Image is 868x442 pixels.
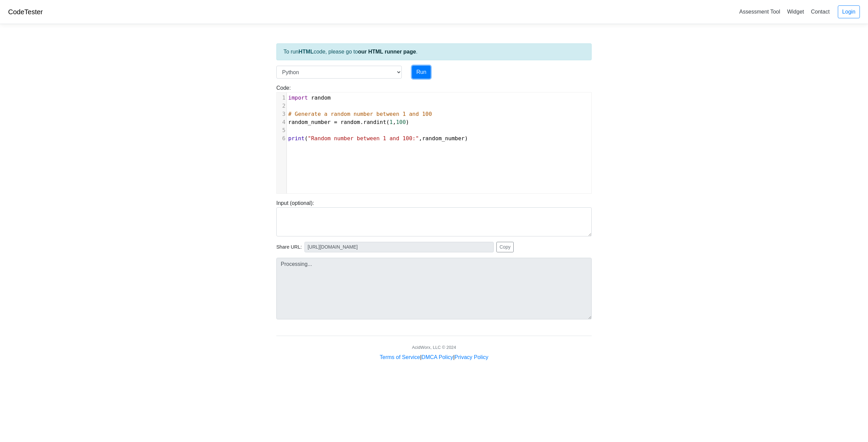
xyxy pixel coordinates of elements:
[358,49,416,55] a: our HTML runner page
[396,119,406,125] span: 100
[288,119,409,125] span: . ( , )
[808,6,832,17] a: Contact
[390,119,393,125] span: 1
[736,6,783,17] a: Assessment Tool
[412,344,456,351] div: AcidWorx, LLC © 2024
[288,111,432,117] span: # Generate a random number between 1 and 100
[277,94,287,102] div: 1
[784,6,807,17] a: Widget
[311,94,331,101] span: random
[8,8,43,16] a: CodeTester
[496,242,514,252] button: Copy
[380,354,420,360] a: Terms of Service
[277,118,287,126] div: 4
[288,119,331,125] span: random_number
[288,135,468,142] span: ( , )
[340,119,360,125] span: random
[304,242,494,252] input: No share available yet
[412,66,431,79] button: Run
[271,199,597,236] div: Input (optional):
[271,84,597,194] div: Code:
[421,354,453,360] a: DMCA Policy
[838,5,860,18] a: Login
[277,126,287,134] div: 5
[380,353,488,361] div: | |
[277,110,287,118] div: 3
[334,119,337,125] span: =
[298,49,313,55] strong: HTML
[277,102,287,110] div: 2
[455,354,489,360] a: Privacy Policy
[288,135,304,142] span: print
[276,43,592,60] div: To run code, please go to .
[276,244,302,251] span: Share URL:
[422,135,465,142] span: random_number
[277,134,287,143] div: 6
[288,94,308,101] span: import
[363,119,386,125] span: randint
[308,135,419,142] span: "Random number between 1 and 100:"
